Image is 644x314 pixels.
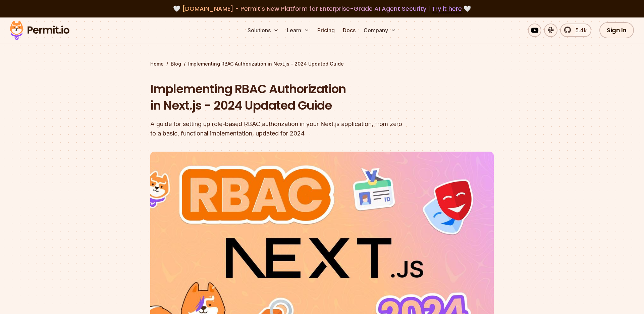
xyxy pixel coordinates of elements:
[150,61,494,67] div: / /
[7,19,72,42] img: Permit logo
[245,24,281,37] button: Solutions
[572,26,587,34] span: 5.4k
[182,4,462,13] span: [DOMAIN_NAME] - Permit's New Platform for Enterprise-Grade AI Agent Security |
[284,24,312,37] button: Learn
[16,4,628,13] div: 🤍 🤍
[432,4,462,13] a: Try it here
[315,24,337,37] a: Pricing
[340,24,358,37] a: Docs
[171,61,181,67] a: Blog
[150,61,164,67] a: Home
[560,24,591,37] a: 5.4k
[599,22,634,38] a: Sign In
[361,24,399,37] button: Company
[150,81,408,114] h1: Implementing RBAC Authorization in Next.js - 2024 Updated Guide
[150,119,408,138] div: A guide for setting up role-based RBAC authorization in your Next.js application, from zero to a ...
